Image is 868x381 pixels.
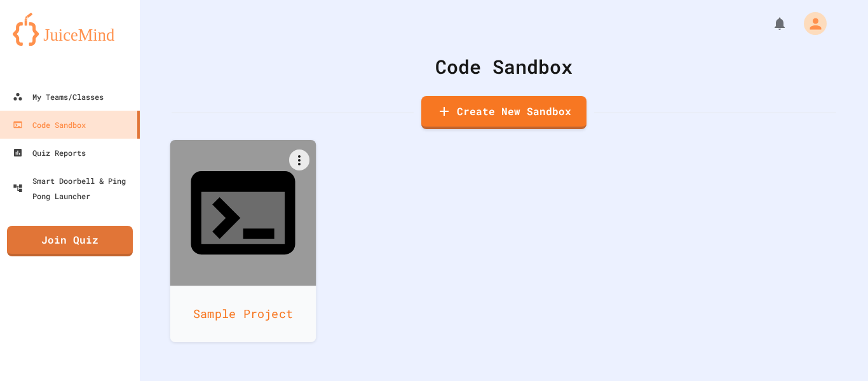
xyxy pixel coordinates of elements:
[13,89,104,104] div: My Teams/Classes
[13,173,135,204] div: Smart Doorbell & Ping Pong Launcher
[170,286,316,342] div: Sample Project
[170,140,316,342] a: Sample Project
[13,13,127,46] img: logo-orange.svg
[421,96,587,129] a: Create New Sandbox
[172,52,836,81] div: Code Sandbox
[749,13,790,34] div: My Notifications
[13,117,86,132] div: Code Sandbox
[13,145,86,160] div: Quiz Reports
[7,226,133,256] a: Join Quiz
[790,9,830,38] div: My Account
